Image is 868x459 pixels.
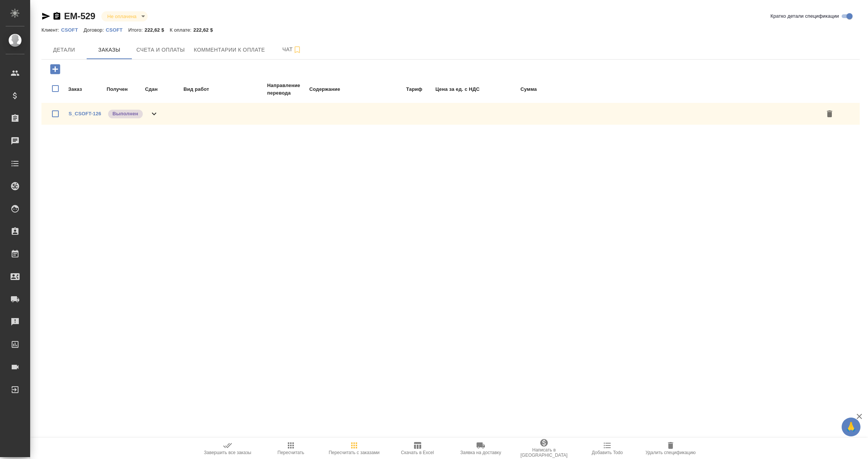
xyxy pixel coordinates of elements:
[145,81,182,97] td: Сдан
[145,27,170,33] p: 222,62 $
[61,26,84,33] a: CSOFT
[274,45,310,54] span: Чат
[61,27,84,33] p: CSOFT
[194,45,265,55] span: Комментарии к оплате
[423,81,480,97] td: Цена за ед. с НДС
[136,45,185,55] span: Счета и оплаты
[267,81,308,97] td: Направление перевода
[106,27,128,33] p: CSOFT
[45,61,66,77] button: Добавить заказ
[113,110,138,118] p: Выполнен
[105,13,139,20] button: Не оплачена
[842,418,860,436] button: 🙏
[41,12,50,21] button: Скопировать ссылку для ЯМессенджера
[106,81,144,97] td: Получен
[845,419,857,435] span: 🙏
[41,103,860,125] div: S_CSOFT-126Выполнен
[84,27,106,33] p: Договор:
[106,26,128,33] a: CSOFT
[52,12,61,21] button: Скопировать ссылку
[309,81,369,97] td: Содержание
[481,81,537,97] td: Сумма
[293,45,302,54] svg: Подписаться
[183,81,266,97] td: Вид работ
[91,45,127,55] span: Заказы
[68,81,105,97] td: Заказ
[370,81,423,97] td: Тариф
[128,27,144,33] p: Итого:
[46,45,82,55] span: Детали
[101,11,148,21] div: Не оплачена
[170,27,194,33] p: К оплате:
[193,27,219,33] p: 222,62 $
[69,111,101,116] a: S_CSOFT-126
[41,27,61,33] p: Клиент:
[64,11,95,21] a: EM-529
[770,12,839,20] span: Кратко детали спецификации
